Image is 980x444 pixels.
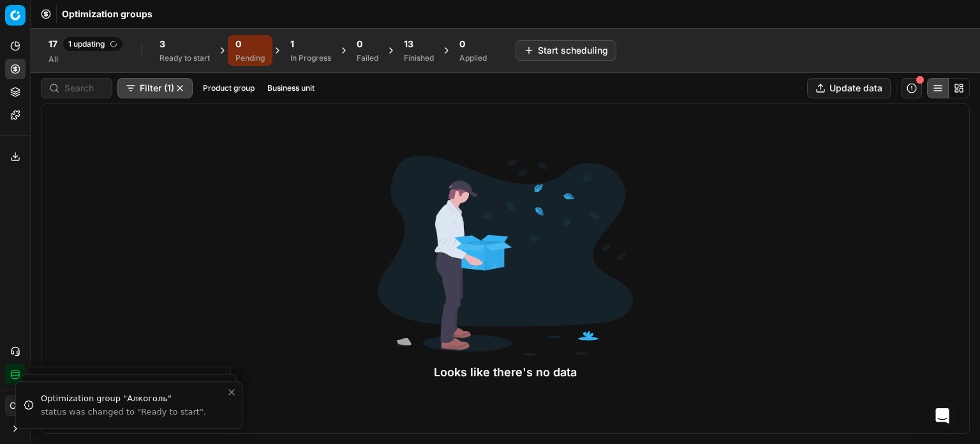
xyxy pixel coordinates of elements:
[5,395,26,416] button: ОГ
[262,80,320,96] button: Business unit
[235,38,241,50] span: 0
[64,82,104,95] input: Search
[290,53,331,63] div: In Progress
[160,38,165,50] span: 3
[404,38,413,50] span: 13
[62,8,152,20] nav: breadcrumb
[459,53,487,63] div: Applied
[235,53,265,63] div: Pending
[807,78,891,98] button: Update data
[6,396,25,415] span: ОГ
[41,392,226,405] div: Optimization group "Алкоголь"
[927,401,958,431] div: Open Intercom Messenger
[459,38,465,50] span: 0
[404,53,434,63] div: Finished
[62,8,152,20] span: Optimization groups
[357,38,362,50] span: 0
[198,80,260,96] button: Product group
[48,54,123,65] div: All
[63,36,123,52] span: 1 updating
[516,40,616,61] button: Start scheduling
[357,53,378,63] div: Failed
[160,53,210,63] div: Ready to start
[224,385,239,400] button: Close toast
[378,364,633,381] div: Looks like there's no data
[48,38,57,50] span: 17
[290,38,294,50] span: 1
[117,78,193,98] button: Filter (1)
[41,406,226,418] div: status was changed to "Ready to start".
